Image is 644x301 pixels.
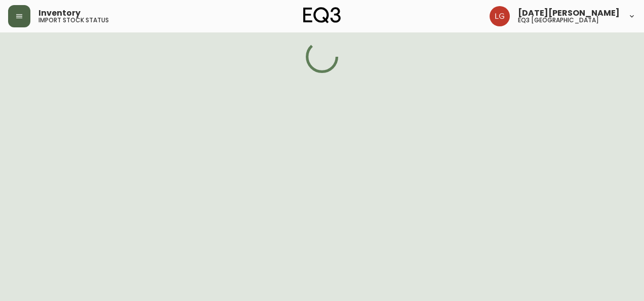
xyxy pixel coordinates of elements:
[518,17,599,23] h5: eq3 [GEOGRAPHIC_DATA]
[38,9,80,17] span: Inventory
[490,6,510,26] img: 2638f148bab13be18035375ceda1d187
[38,17,109,23] h5: import stock status
[518,9,620,17] span: [DATE][PERSON_NAME]
[303,7,341,23] img: logo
